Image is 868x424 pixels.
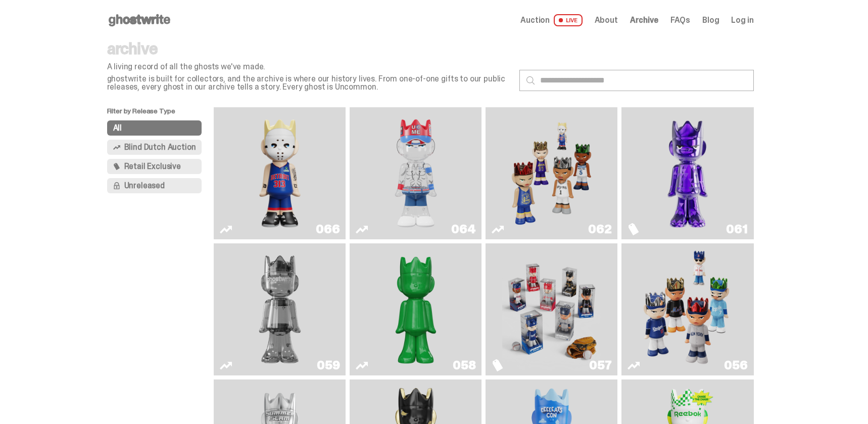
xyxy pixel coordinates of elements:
[702,16,719,24] a: Blog
[628,111,747,235] a: Fantasy
[588,223,611,235] div: 062
[492,111,611,235] a: Game Face (2025)
[230,247,329,371] img: Two
[502,247,601,371] img: Game Face (2025)
[520,14,582,26] a: Auction LIVE
[724,359,747,371] div: 056
[107,120,202,136] button: All
[670,16,690,24] a: FAQs
[726,223,747,235] div: 061
[107,75,511,91] p: ghostwrite is built for collectors, and the archive is where our history lives. From one-of-one g...
[628,247,747,371] a: Game Face (2025)
[638,247,737,371] img: Game Face (2025)
[630,16,658,24] a: Archive
[356,111,475,235] a: You Can't See Me
[366,247,465,371] img: Schrödinger's ghost: Sunday Green
[356,247,475,371] a: Schrödinger's ghost: Sunday Green
[107,63,511,71] p: A living record of all the ghosts we've made.
[220,111,340,235] a: Eminem
[113,124,122,132] span: All
[317,359,340,371] div: 059
[453,359,475,371] div: 058
[316,223,340,235] div: 066
[107,159,202,174] button: Retail Exclusive
[595,16,618,24] a: About
[451,223,475,235] div: 064
[124,182,165,190] span: Unreleased
[492,247,611,371] a: Game Face (2025)
[230,111,329,235] img: Eminem
[366,111,465,235] img: You Can't See Me
[638,111,737,235] img: Fantasy
[124,143,196,151] span: Blind Dutch Auction
[107,107,214,120] p: Filter by Release Type
[520,16,550,24] span: Auction
[124,162,181,171] span: Retail Exclusive
[107,40,511,57] p: archive
[589,359,611,371] div: 057
[554,14,583,26] span: LIVE
[220,247,340,371] a: Two
[107,178,202,193] button: Unreleased
[107,140,202,155] button: Blind Dutch Auction
[502,111,601,235] img: Game Face (2025)
[731,16,753,24] a: Log in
